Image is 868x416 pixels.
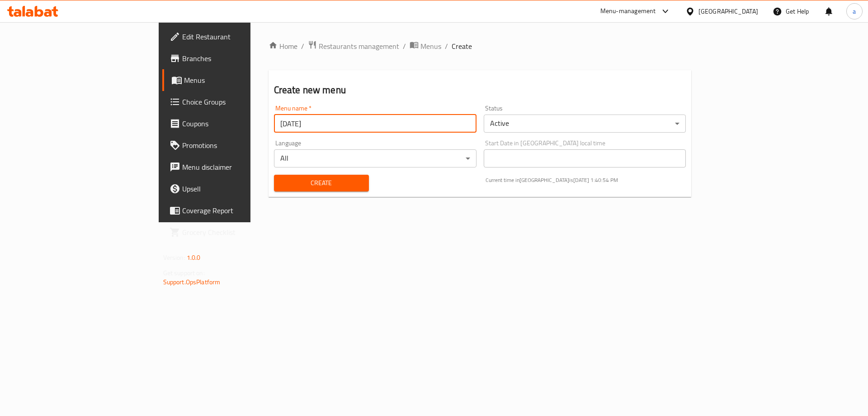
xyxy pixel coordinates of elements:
span: Grocery Checklist [182,227,297,238]
a: Choice Groups [162,91,304,113]
div: Menu-management [600,6,656,17]
a: Restaurants management [308,40,399,52]
li: / [445,41,448,52]
button: Create [274,175,369,191]
div: All [274,149,476,167]
span: Menu disclaimer [182,162,297,172]
input: Please enter Menu name [274,115,476,133]
span: Create [281,177,362,189]
span: Edit Restaurant [182,31,297,42]
span: Choice Groups [182,96,297,107]
span: a [853,6,856,16]
p: Current time in [GEOGRAPHIC_DATA] is [DATE] 1:40:54 PM [486,176,686,184]
span: Restaurants management [319,41,399,52]
a: Menu disclaimer [162,156,304,178]
div: [GEOGRAPHIC_DATA] [698,6,758,16]
span: Promotions [182,140,297,151]
span: Upsell [182,183,297,194]
h2: Create new menu [274,83,686,97]
nav: breadcrumb [269,40,692,52]
div: Active [484,115,686,133]
a: Promotions [162,134,304,156]
a: Grocery Checklist [162,221,304,243]
a: Branches [162,48,304,69]
a: Coverage Report [162,200,304,221]
a: Upsell [162,178,304,200]
a: Menus [162,69,304,91]
span: Get support on: [163,267,205,279]
span: 1.0.0 [187,252,201,263]
li: / [403,41,406,52]
a: Coupons [162,113,304,134]
span: Create [452,41,472,52]
span: Branches [182,53,297,64]
a: Menus [410,40,441,52]
a: Support.OpsPlatform [163,276,221,288]
span: Coverage Report [182,205,297,216]
span: Menus [184,75,297,86]
span: Coupons [182,118,297,129]
a: Edit Restaurant [162,26,304,48]
span: Menus [420,41,441,52]
span: Version: [163,252,185,263]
